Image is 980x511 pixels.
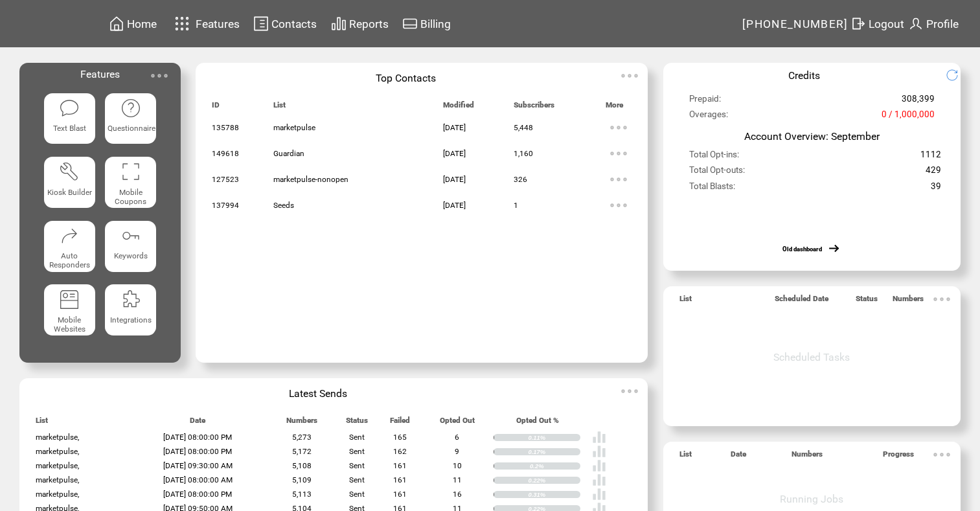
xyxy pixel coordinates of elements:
[349,461,365,470] span: Sent
[253,16,269,32] img: contacts.svg
[617,63,643,89] img: ellypsis.svg
[528,448,580,456] div: 0.17%
[856,294,878,309] span: Status
[528,491,580,499] div: 0.31%
[592,459,606,473] img: poll%20-%20white.svg
[420,17,451,30] span: Billing
[44,157,95,210] a: Kiosk Builder
[931,181,941,197] span: 39
[212,123,239,132] span: 135788
[163,490,232,499] span: [DATE] 08:00:00 PM
[453,475,462,484] span: 11
[36,461,79,470] span: marketpulse,
[36,475,79,484] span: marketpulse,
[849,14,906,34] a: Logout
[514,123,533,132] span: 5,448
[349,490,365,499] span: Sent
[346,416,368,431] span: Status
[443,201,466,210] span: [DATE]
[393,433,407,442] span: 165
[49,251,90,269] span: Auto Responders
[850,16,866,32] img: exit.svg
[105,221,156,275] a: Keywords
[107,14,159,34] a: Home
[44,284,95,338] a: Mobile Websites
[689,165,745,181] span: Total Opt-outs:
[782,245,822,253] a: Old dashboard
[36,490,79,499] span: marketpulse,
[36,416,48,431] span: List
[171,13,194,34] img: features.svg
[292,490,312,499] span: 5,113
[196,17,240,30] span: Features
[289,387,347,400] span: Latest Sends
[920,150,941,165] span: 1112
[689,94,721,109] span: Prepaid:
[331,16,347,32] img: chart.svg
[606,141,632,166] img: ellypsis.svg
[393,490,407,499] span: 161
[251,14,319,34] a: Contacts
[273,123,315,132] span: marketpulse
[212,175,239,184] span: 127523
[273,149,304,158] span: Guardian
[455,433,459,442] span: 6
[376,72,436,84] span: Top Contacts
[929,442,955,468] img: ellypsis.svg
[606,166,632,192] img: ellypsis.svg
[514,175,527,184] span: 326
[775,294,828,309] span: Scheduled Date
[393,447,407,456] span: 162
[146,63,172,89] img: ellypsis.svg
[292,475,312,484] span: 5,109
[110,315,152,324] span: Integrations
[869,17,904,30] span: Logout
[59,98,80,119] img: text-blast.svg
[54,315,85,334] span: Mobile Websites
[744,130,880,142] span: Account Overview: September
[114,251,148,260] span: Keywords
[80,68,120,80] span: Features
[329,14,391,34] a: Reports
[349,447,365,456] span: Sent
[443,100,474,115] span: Modified
[105,157,156,210] a: Mobile Coupons
[169,11,242,36] a: Features
[393,461,407,470] span: 161
[528,434,580,442] div: 0.11%
[514,149,533,158] span: 1,160
[120,225,141,246] img: keywords.svg
[115,188,146,206] span: Mobile Coupons
[514,201,518,210] span: 1
[453,461,462,470] span: 10
[742,17,849,30] span: [PHONE_NUMBER]
[792,449,823,464] span: Numbers
[882,109,935,125] span: 0 / 1,000,000
[47,188,92,197] span: Kiosk Builder
[530,462,580,470] div: 0.2%
[212,201,239,210] span: 137994
[402,16,418,32] img: creidtcard.svg
[617,378,643,404] img: ellypsis.svg
[946,69,968,82] img: refresh.png
[773,351,850,363] span: Scheduled Tasks
[906,14,961,34] a: Profile
[443,149,466,158] span: [DATE]
[679,449,692,464] span: List
[190,416,205,431] span: Date
[59,161,80,182] img: tool%201.svg
[443,175,466,184] span: [DATE]
[349,17,389,30] span: Reports
[440,416,475,431] span: Opted Out
[349,475,365,484] span: Sent
[273,201,294,210] span: Seeds
[292,433,312,442] span: 5,273
[929,286,955,312] img: ellypsis.svg
[393,475,407,484] span: 161
[516,416,559,431] span: Opted Out %
[592,473,606,487] img: poll%20-%20white.svg
[36,447,79,456] span: marketpulse,
[120,289,141,310] img: integrations.svg
[292,461,312,470] span: 5,108
[592,444,606,459] img: poll%20-%20white.svg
